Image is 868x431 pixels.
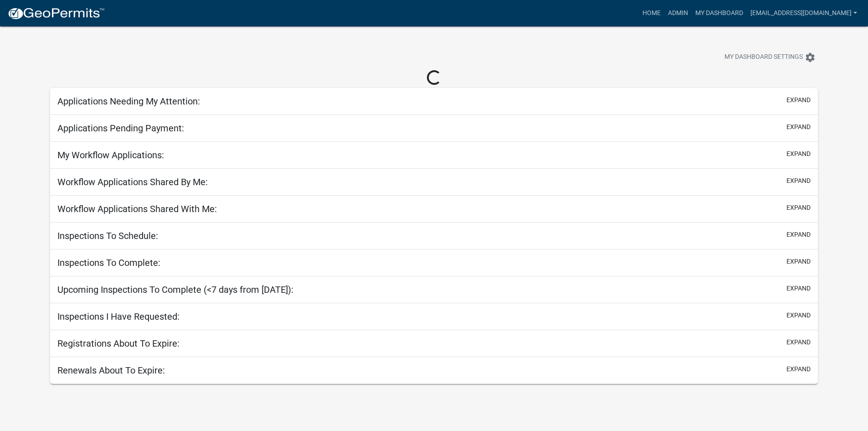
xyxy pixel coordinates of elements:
[57,203,217,214] h5: Workflow Applications Shared With Me:
[57,96,200,107] h5: Applications Needing My Attention:
[747,5,861,22] a: [EMAIL_ADDRESS][DOMAIN_NAME]
[717,48,823,66] button: My Dashboard Settingssettings
[786,284,811,293] button: expand
[57,123,184,134] h5: Applications Pending Payment:
[786,230,811,239] button: expand
[57,257,160,268] h5: Inspections To Complete:
[57,338,180,349] h5: Registrations About To Expire:
[664,5,692,22] a: Admin
[57,311,180,322] h5: Inspections I Have Requested:
[786,176,811,186] button: expand
[786,311,811,320] button: expand
[786,203,811,213] button: expand
[805,52,816,63] i: settings
[724,52,803,63] span: My Dashboard Settings
[786,257,811,266] button: expand
[786,122,811,132] button: expand
[57,365,165,376] h5: Renewals About To Expire:
[786,95,811,105] button: expand
[786,149,811,159] button: expand
[692,5,747,22] a: My Dashboard
[57,230,158,241] h5: Inspections To Schedule:
[57,177,208,187] h5: Workflow Applications Shared By Me:
[639,5,664,22] a: Home
[57,284,293,295] h5: Upcoming Inspections To Complete (<7 days from [DATE]):
[786,338,811,347] button: expand
[786,364,811,374] button: expand
[57,150,164,161] h5: My Workflow Applications:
